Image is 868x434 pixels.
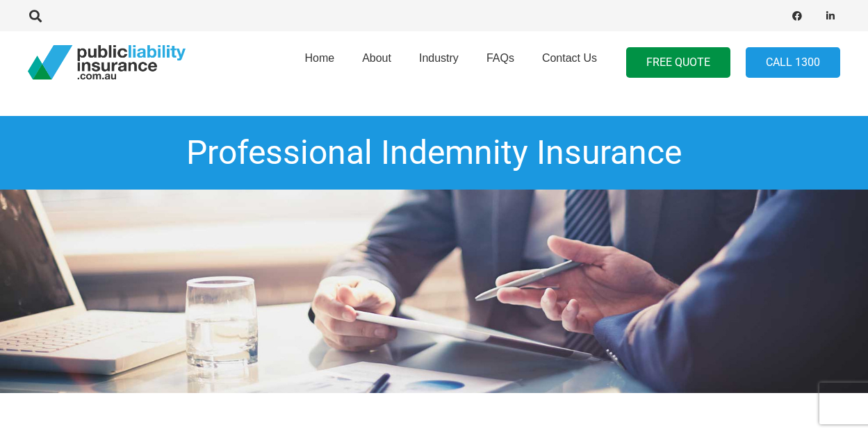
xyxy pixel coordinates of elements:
a: Call 1300 [746,47,840,78]
a: About [348,27,405,98]
a: Facebook [787,6,807,26]
span: FAQs [486,52,514,64]
span: About [362,52,391,64]
a: FREE QUOTE [626,47,730,78]
span: Contact Us [542,52,597,64]
span: Home [304,52,334,64]
a: Home [290,27,348,98]
a: pli_logotransparent [28,45,186,80]
a: Industry [405,27,473,98]
a: LinkedIn [821,6,840,26]
span: Industry [419,52,459,64]
a: Contact Us [528,27,611,98]
a: Search [22,10,49,22]
a: FAQs [473,27,528,98]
